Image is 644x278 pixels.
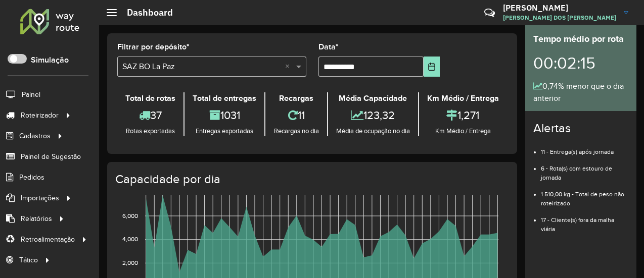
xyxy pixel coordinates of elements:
div: 1031 [187,104,262,126]
div: Tempo médio por rota [533,32,628,46]
div: 0,74% menor que o dia anterior [533,80,628,104]
div: 1,271 [422,104,504,126]
text: 6,000 [122,212,138,219]
div: Recargas no dia [268,126,324,136]
div: Recargas [268,92,324,104]
span: Clear all [285,61,294,73]
span: Painel de Sugestão [21,151,81,162]
div: Média de ocupação no dia [331,126,416,136]
li: 11 - Entrega(s) após jornada [541,140,628,156]
text: 2,000 [122,259,138,266]
span: Painel [22,89,40,100]
text: 4,000 [122,236,138,243]
h3: [PERSON_NAME] [503,3,616,13]
h4: Capacidade por dia [115,172,507,187]
div: Total de entregas [187,92,262,104]
div: 00:02:15 [533,46,628,80]
li: 6 - Rota(s) com estouro de jornada [541,156,628,182]
label: Data [318,41,339,53]
div: Total de rotas [120,92,181,104]
div: 11 [268,104,324,126]
li: 17 - Cliente(s) fora da malha viária [541,208,628,234]
span: Cadastros [19,131,51,141]
label: Simulação [31,54,69,66]
h4: Alertas [533,121,628,136]
div: Rotas exportadas [120,126,181,136]
span: Relatórios [21,213,52,224]
span: Importações [21,193,59,203]
span: Roteirizador [21,110,59,121]
span: Retroalimentação [21,234,75,245]
span: Tático [19,255,38,265]
h2: Dashboard [117,7,173,18]
span: Pedidos [19,172,44,183]
button: Choose Date [424,57,440,77]
div: Km Médio / Entrega [422,126,504,136]
div: Km Médio / Entrega [422,92,504,104]
div: Entregas exportadas [187,126,262,136]
a: Contato Rápido [479,2,500,24]
label: Filtrar por depósito [117,41,190,53]
span: [PERSON_NAME] DOS [PERSON_NAME] [503,13,616,22]
div: 37 [120,104,181,126]
li: 1.510,00 kg - Total de peso não roteirizado [541,182,628,208]
div: Média Capacidade [331,92,416,104]
div: 123,32 [331,104,416,126]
